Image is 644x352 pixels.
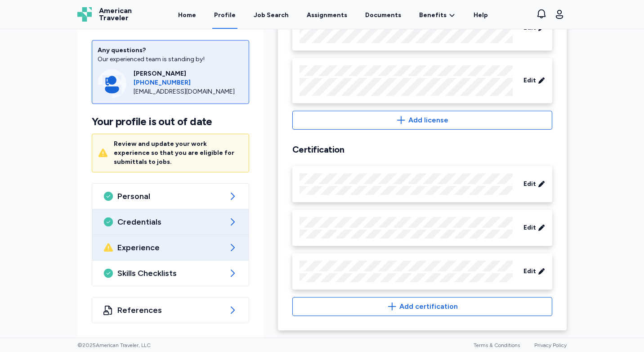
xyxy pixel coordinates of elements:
[98,46,243,55] div: Any questions?
[77,342,151,349] span: © 2025 American Traveler, LLC
[523,76,536,85] span: Edit
[399,301,458,312] span: Add certification
[254,11,289,20] div: Job Search
[134,78,243,87] a: [PHONE_NUMBER]
[292,210,552,246] div: Edit
[474,342,520,348] a: Terms & Conditions
[117,217,224,227] span: Credentials
[99,7,132,22] span: American Traveler
[292,166,552,203] div: Edit
[134,87,243,96] div: [EMAIL_ADDRESS][DOMAIN_NAME]
[408,115,448,126] span: Add license
[117,268,224,279] span: Skills Checklists
[534,342,567,348] a: Privacy Policy
[292,58,552,104] div: Edit
[134,69,243,78] div: [PERSON_NAME]
[117,305,224,316] span: References
[292,297,552,316] button: Add certification
[292,144,552,155] h2: Certification
[212,1,237,29] a: Profile
[419,11,447,20] span: Benefits
[523,267,536,276] span: Edit
[117,191,224,202] span: Personal
[114,140,243,167] div: Review and update your work experience so that you are eligible for submittals to jobs.
[117,242,224,253] span: Experience
[292,253,552,290] div: Edit
[98,69,126,98] img: Consultant
[77,7,92,22] img: Logo
[92,115,249,128] h1: Your profile is out of date
[523,180,536,189] span: Edit
[98,55,243,64] div: Our experienced team is standing by!
[523,223,536,232] span: Edit
[292,111,552,130] button: Add license
[419,11,456,20] a: Benefits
